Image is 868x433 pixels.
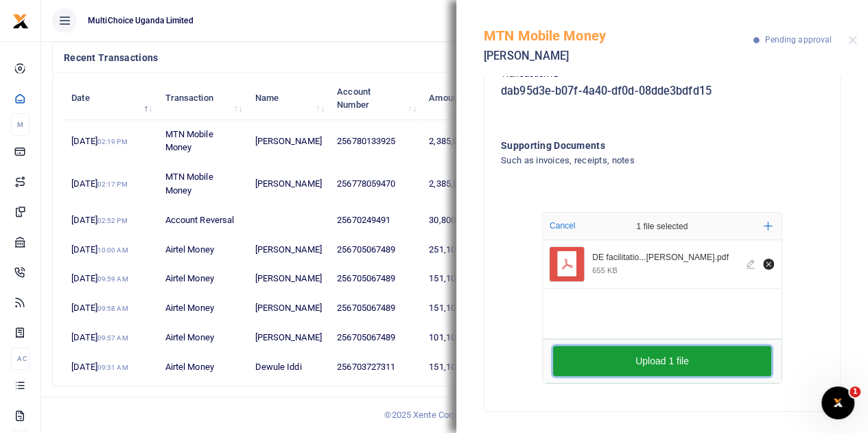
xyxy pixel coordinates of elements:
th: Date: activate to sort column descending [64,77,157,119]
small: 09:59 AM [97,275,128,283]
td: [DATE] [64,323,157,353]
button: Cancel [546,217,579,235]
small: 09:31 AM [97,364,128,371]
small: 09:58 AM [97,305,128,312]
td: 256703727311 [329,353,421,382]
td: Airtel Money [157,235,247,264]
h5: MTN Mobile Money [484,27,753,44]
td: [PERSON_NAME] [247,235,329,264]
td: Airtel Money [157,264,247,294]
td: [DATE] [64,163,157,205]
td: 256778059470 [329,163,421,205]
img: logo-small [12,13,29,30]
button: Edit file DE facilitation August Racheal.pdf [744,257,759,272]
td: [DATE] [64,353,157,382]
td: Dewule Iddi [247,353,329,382]
h4: Recent Transactions [64,50,519,65]
div: 1 file selected [604,213,720,240]
span: 1 [849,386,860,397]
span: MultiChoice Uganda Limited [82,14,199,27]
td: 151,100 [421,294,489,323]
td: 25670249491 [329,205,421,235]
td: [DATE] [64,235,157,264]
small: 02:19 PM [97,138,128,145]
small: UGX [456,217,469,224]
td: 251,100 [421,235,489,264]
td: 151,100 [421,264,489,294]
small: 10:00 AM [97,246,128,254]
td: [PERSON_NAME] [247,264,329,294]
td: 101,100 [421,323,489,353]
th: Transaction: activate to sort column ascending [157,77,247,119]
td: [DATE] [64,120,157,163]
td: 151,100 [421,353,489,382]
h5: dab95d3e-b07f-4a40-df0d-08dde3bdfd15 [501,84,823,98]
h4: Supporting Documents [501,138,768,153]
td: 2,385,000 [421,120,489,163]
td: [PERSON_NAME] [247,163,329,205]
td: [DATE] [64,205,157,235]
td: 256705067489 [329,323,421,353]
td: 30,800 [421,205,489,235]
td: 256705067489 [329,264,421,294]
small: 02:52 PM [97,217,128,224]
div: DE facilitation August Racheal.pdf [592,253,738,264]
h4: Such as invoices, receipts, notes [501,153,768,168]
td: 2,385,000 [421,163,489,205]
th: Amount: activate to sort column ascending [421,77,489,119]
td: [DATE] [64,264,157,294]
a: logo-small logo-large logo-large [12,15,29,25]
span: Pending approval [764,35,832,45]
td: Airtel Money [157,323,247,353]
th: Name: activate to sort column ascending [247,77,329,119]
td: MTN Mobile Money [157,120,247,163]
td: 256780133925 [329,120,421,163]
small: 02:17 PM [97,180,128,188]
td: [PERSON_NAME] [247,323,329,353]
div: 655 KB [592,266,618,275]
button: Add more files [758,216,778,236]
td: Account Reversal [157,205,247,235]
td: [PERSON_NAME] [247,120,329,163]
th: Account Number: activate to sort column ascending [329,77,421,119]
li: M [11,113,30,136]
small: 09:57 AM [97,334,128,342]
td: Airtel Money [157,294,247,323]
h5: [PERSON_NAME] [484,49,753,63]
td: 256705067489 [329,235,421,264]
button: Close [848,36,857,45]
li: Ac [11,347,30,370]
div: File Uploader [542,212,782,384]
td: 256705067489 [329,294,421,323]
td: [PERSON_NAME] [247,294,329,323]
td: Airtel Money [157,353,247,382]
td: [DATE] [64,294,157,323]
td: MTN Mobile Money [157,163,247,205]
button: Upload 1 file [553,346,771,376]
button: Remove file [761,257,776,272]
iframe: Intercom live chat [821,386,854,419]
